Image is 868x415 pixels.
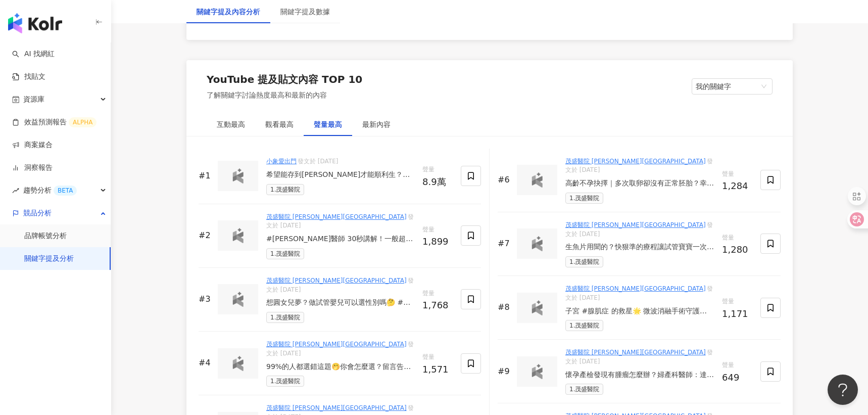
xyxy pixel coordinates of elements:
span: 1.茂盛醫院 [565,384,603,395]
span: 聲量 [722,233,752,243]
img: logo [527,364,547,379]
a: 洞察報告 [12,163,53,173]
span: rise [12,187,19,194]
a: 茂盛醫院 [PERSON_NAME][GEOGRAPHIC_DATA] [565,158,706,165]
div: 99%的人都選錯這題🤭你會怎麼選？留言告訴我#茂盛醫院 #搞笑 #shorts #sodapop [266,362,414,372]
div: 高齡不孕抉擇｜多次取卵卻沒有正常胚胎？幸好有妳的鼓勵陪伴 #茂盛醫院 #諮詢師 [565,178,714,189]
span: 1.茂盛醫院 [565,320,603,331]
span: 1.茂盛醫院 [266,248,304,259]
div: 生魚片用聞的？快狠準的療程讓試管寶寶一次就降臨 #茂盛醫院 #試管嬰兒#shorts #ivf #ivfjourney #試管 #[PERSON_NAME]#院長 [565,242,714,252]
span: 發文於 [DATE] [266,341,414,357]
div: 1,284 [722,181,752,191]
div: 1,280 [722,245,752,255]
div: 希望能存到[PERSON_NAME]才能順利生？為了迎接未來的寶寶『蟹老闆』 連個胚胎都還沒出來，小名就想好了🤣 跟老謝這陣子特別回來找茂盛醫院做完整的備孕評估和 #CGT特定基因帶有者檢測！！... [266,170,414,180]
span: 發文於 [DATE] [565,221,713,238]
a: 小象愛出門 [266,158,297,165]
span: 發文於 [DATE] [298,158,338,165]
a: 效益預測報告ALPHA [12,117,97,127]
a: 茂盛醫院 [PERSON_NAME][GEOGRAPHIC_DATA] [565,221,706,228]
span: 聲量 [722,297,752,307]
div: #[PERSON_NAME]醫師 30秒講解！一般超音波vs高層次超音波，到底差在哪？👶🔍#茂盛醫院 #婦產科 #超音波 #高層次超音波 #產檢 #shorts #高層次超音波 [266,234,414,244]
span: 1.茂盛醫院 [565,193,603,204]
span: 發文於 [DATE] [565,349,713,365]
div: #3 [199,294,214,305]
span: 聲量 [722,360,752,371]
iframe: Help Scout Beacon - Open [828,375,858,405]
a: 商案媒合 [12,140,53,150]
img: logo [228,168,248,183]
a: searchAI 找網紅 [12,49,55,59]
img: logo [527,300,547,315]
img: logo [527,172,547,188]
div: 想圓女兒夢？做試管嬰兒可以選性別嗎🤔 #茂盛醫院 #茂盛生殖 #ivf #試管嬰兒 #選性別 #[PERSON_NAME]醫師 [266,298,414,308]
div: #8 [498,302,513,313]
div: BETA [54,186,77,196]
img: logo [527,236,547,251]
div: 聲量最高 [314,119,342,130]
span: 聲量 [422,289,453,299]
span: 1.茂盛醫院 [266,184,304,195]
div: 互動最高 [217,119,245,130]
span: 聲量 [422,225,453,235]
a: 茂盛醫院 [PERSON_NAME][GEOGRAPHIC_DATA] [266,404,407,411]
div: YouTube 提及貼文內容 TOP 10 [207,72,362,86]
div: #6 [498,174,513,186]
span: 我的關鍵字 [696,79,768,94]
span: 資源庫 [23,88,44,111]
img: logo [228,228,248,243]
div: 子宮 #腺肌症 的救星🌟 微波消融手術守護妳的生育力🤰 #茂盛醫院 #茂盛生殖 #婦產科 #不孕科 #婦科手術 [565,306,714,316]
div: 觀看最高 [265,119,294,130]
img: logo [228,356,248,371]
span: 趨勢分析 [23,179,77,202]
span: 競品分析 [23,202,52,224]
a: 茂盛醫院 [PERSON_NAME][GEOGRAPHIC_DATA] [266,341,407,348]
div: 649 [722,373,752,383]
div: 了解關鍵字討論熱度最高和最新的內容 [207,90,362,101]
div: 關鍵字提及數據 [280,6,330,17]
div: 8.9萬 [422,177,453,187]
div: #2 [199,230,214,241]
div: #4 [199,357,214,368]
span: 聲量 [422,352,453,362]
div: #9 [498,366,513,377]
div: 1,768 [422,300,453,310]
div: 1,571 [422,364,453,375]
span: 發文於 [DATE] [266,277,414,293]
span: 聲量 [422,165,453,175]
div: #7 [498,238,513,249]
a: 茂盛醫院 [PERSON_NAME][GEOGRAPHIC_DATA] [266,213,407,220]
a: 關鍵字提及分析 [24,254,74,264]
div: 懷孕產檢發現有腫瘤怎麼辦？婦產科醫師：達到XX cm大小一定建議先開掉！ #懷孕 #婦科手術 #茂盛醫院 #[PERSON_NAME]醫師 [565,370,714,380]
div: 關鍵字提及內容分析 [197,6,260,17]
a: 茂盛醫院 [PERSON_NAME][GEOGRAPHIC_DATA] [266,277,407,284]
div: 1,899 [422,237,453,247]
div: 1,171 [722,309,752,319]
img: logo [228,292,248,307]
span: 聲量 [722,169,752,179]
a: 找貼文 [12,72,45,82]
a: 茂盛醫院 [PERSON_NAME][GEOGRAPHIC_DATA] [565,285,706,292]
div: #1 [199,170,214,181]
span: 1.茂盛醫院 [565,256,603,267]
a: 茂盛醫院 [PERSON_NAME][GEOGRAPHIC_DATA] [565,349,706,356]
a: 品牌帳號分析 [24,231,67,241]
img: logo [8,13,62,33]
span: 發文於 [DATE] [565,285,713,301]
span: 1.茂盛醫院 [266,376,304,387]
div: 最新內容 [362,119,391,130]
span: 1.茂盛醫院 [266,312,304,323]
